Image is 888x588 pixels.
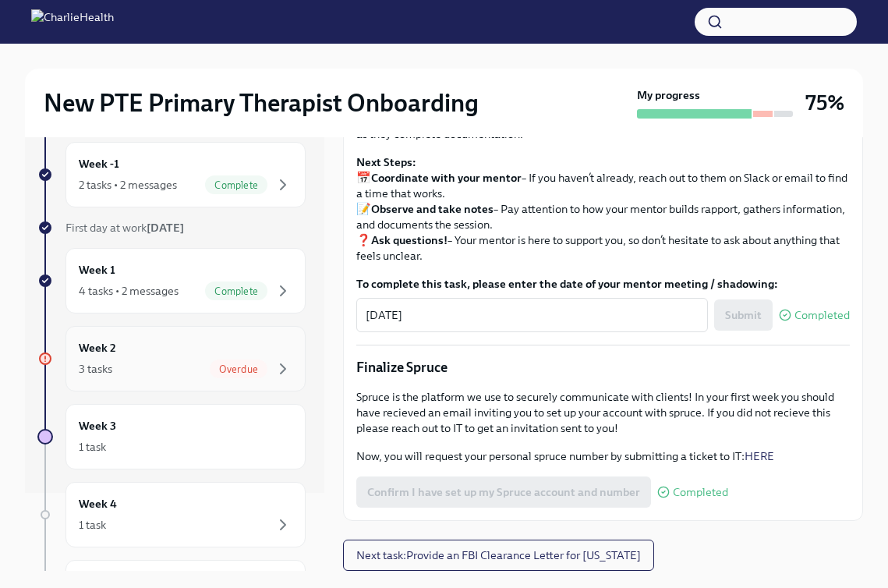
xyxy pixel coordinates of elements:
[356,389,850,436] p: Spruce is the platform we use to securely communicate with clients! In your first week you should...
[37,482,306,547] a: Week 41 task
[745,449,774,463] a: HERE
[637,87,700,103] strong: My progress
[371,202,494,216] strong: Observe and take notes
[79,417,116,434] h6: Week 3
[673,487,728,498] span: Completed
[210,363,267,375] span: Overdue
[79,495,117,512] h6: Week 4
[65,221,184,235] span: First day at work
[79,439,106,455] div: 1 task
[79,283,179,299] div: 4 tasks • 2 messages
[366,306,699,324] textarea: [DATE]
[356,154,850,264] p: 📅 – If you haven’t already, reach out to them on Slack or email to find a time that works. 📝 – Pa...
[371,233,448,247] strong: Ask questions!
[44,87,479,119] h2: New PTE Primary Therapist Onboarding
[31,9,114,34] img: CharlieHealth
[371,171,522,185] strong: Coordinate with your mentor
[147,221,184,235] strong: [DATE]
[79,177,177,193] div: 2 tasks • 2 messages
[356,448,850,464] p: Now, you will request your personal spruce number by submitting a ticket to IT:
[356,155,416,169] strong: Next Steps:
[794,310,850,321] span: Completed
[79,261,115,278] h6: Week 1
[205,179,267,191] span: Complete
[805,89,844,117] h3: 75%
[37,404,306,469] a: Week 31 task
[356,358,850,377] p: Finalize Spruce
[343,540,654,571] button: Next task:Provide an FBI Clearance Letter for [US_STATE]
[79,361,112,377] div: 3 tasks
[356,547,641,563] span: Next task : Provide an FBI Clearance Letter for [US_STATE]
[205,285,267,297] span: Complete
[37,326,306,391] a: Week 23 tasksOverdue
[37,142,306,207] a: Week -12 tasks • 2 messagesComplete
[37,248,306,313] a: Week 14 tasks • 2 messagesComplete
[37,220,306,236] a: First day at work[DATE]
[79,155,119,172] h6: Week -1
[79,517,106,533] div: 1 task
[79,339,116,356] h6: Week 2
[356,276,850,292] label: To complete this task, please enter the date of your mentor meeting / shadowing:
